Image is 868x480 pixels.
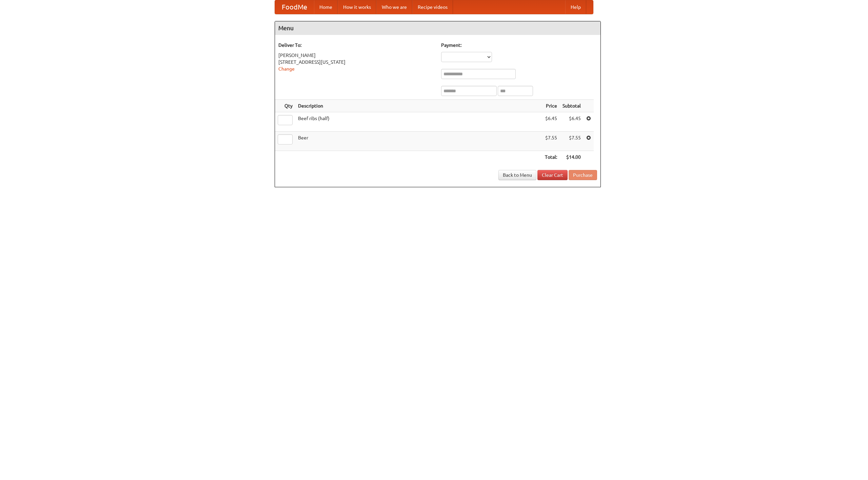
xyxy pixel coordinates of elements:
a: Change [278,66,295,72]
th: Total: [542,151,560,164]
a: Clear Cart [537,170,568,180]
a: Back to Menu [498,170,536,180]
a: Home [314,0,338,14]
a: Who we are [376,0,412,14]
td: $6.45 [560,112,584,132]
td: $6.45 [542,112,560,132]
button: Purchase [569,170,597,180]
td: $7.55 [542,132,560,151]
th: Description [295,100,542,112]
h5: Deliver To: [278,42,434,49]
div: [PERSON_NAME] [278,52,434,59]
td: Beef ribs (half) [295,112,542,132]
div: [STREET_ADDRESS][US_STATE] [278,59,434,65]
a: Recipe videos [412,0,453,14]
th: $14.00 [560,151,584,164]
h5: Payment: [441,42,597,49]
th: Qty [275,100,295,112]
a: FoodMe [275,0,314,14]
a: How it works [338,0,376,14]
th: Subtotal [560,100,584,112]
td: $7.55 [560,132,584,151]
td: Beer [295,132,542,151]
h4: Menu [275,21,600,35]
a: Help [565,0,586,14]
th: Price [542,100,560,112]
